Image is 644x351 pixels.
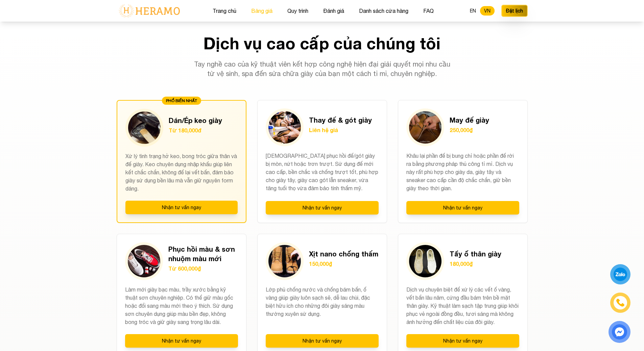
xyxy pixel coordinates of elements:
[266,285,379,326] p: Lớp phủ chống nước và chống bám bẩn, ố vàng giúp giày luôn sạch sẽ, dễ lau chùi, đặc biệt hữu ích...
[450,249,501,258] h3: Tẩy ố thân giày
[309,260,378,268] p: 150,000₫
[266,152,379,193] p: [DEMOGRAPHIC_DATA] phục hồi đế/gót giày bị mòn, nứt hoặc trơn trượt. Sử dụng đế mới cao cấp, bền ...
[611,294,629,312] a: phone-icon
[128,111,161,144] img: Dán/Ép keo giày
[409,111,442,144] img: May đế giày
[285,6,310,15] button: Quy trình
[125,334,238,348] button: Nhận tư vấn ngay
[268,245,301,277] img: Xịt nano chống thấm
[450,115,489,125] h3: May đế giày
[125,201,238,214] button: Nhận tư vấn ngay
[450,126,489,134] p: 250,000₫
[406,201,519,215] button: Nhận tư vấn ngay
[168,265,238,273] p: Từ 600,000₫
[450,260,501,268] p: 180,000₫
[192,59,452,78] p: Tay nghề cao của kỹ thuật viên kết hợp công nghệ hiện đại giải quyết mọi nhu cầu từ vệ sinh, spa ...
[321,6,346,15] button: Đánh giá
[168,244,238,263] h3: Phục hồi màu & sơn nhuộm màu mới
[616,298,625,307] img: phone-icon
[266,334,379,348] button: Nhận tư vấn ngay
[466,6,480,16] button: EN
[268,111,301,144] img: Thay đế & gót giày
[480,6,495,16] button: VN
[309,115,372,125] h3: Thay đế & gót giày
[211,6,238,15] button: Trang chủ
[409,245,442,277] img: Tẩy ố thân giày
[309,249,378,258] h3: Xịt nano chống thấm
[501,5,528,17] button: Đặt lịch
[169,126,222,134] p: Từ 180,000đ
[117,35,528,51] h2: Dịch vụ cao cấp của chúng tôi
[169,116,222,125] h3: Dán/Ép keo giày
[162,97,201,105] div: PHỔ BIẾN NHẤT
[117,4,182,18] img: logo-with-text.png
[406,285,519,326] p: Dịch vụ chuyên biệt để xử lý các vết ố vàng, vết bẩn lâu năm, cứng đầu bám trên bề mặt thân giày....
[249,6,275,15] button: Bảng giá
[406,152,519,193] p: Khâu lại phần đế bị bung chỉ hoặc phần đế rời ra bằng phương pháp thủ công tỉ mỉ. Dịch vụ này rất...
[357,6,410,15] button: Danh sách cửa hàng
[266,201,379,215] button: Nhận tư vấn ngay
[406,334,519,348] button: Nhận tư vấn ngay
[421,6,436,15] button: FAQ
[128,245,160,277] img: Phục hồi màu & sơn nhuộm màu mới
[125,152,238,193] p: Xử lý tình trạng hở keo, bong tróc giữa thân và đế giày. Keo chuyên dụng nhập khẩu giúp liên kết ...
[125,285,238,326] p: Làm mới giày bạc màu, trầy xước bằng kỹ thuật sơn chuyên nghiệp. Có thể giữ màu gốc hoặc đổi sang...
[309,126,372,134] p: Liên hệ giá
